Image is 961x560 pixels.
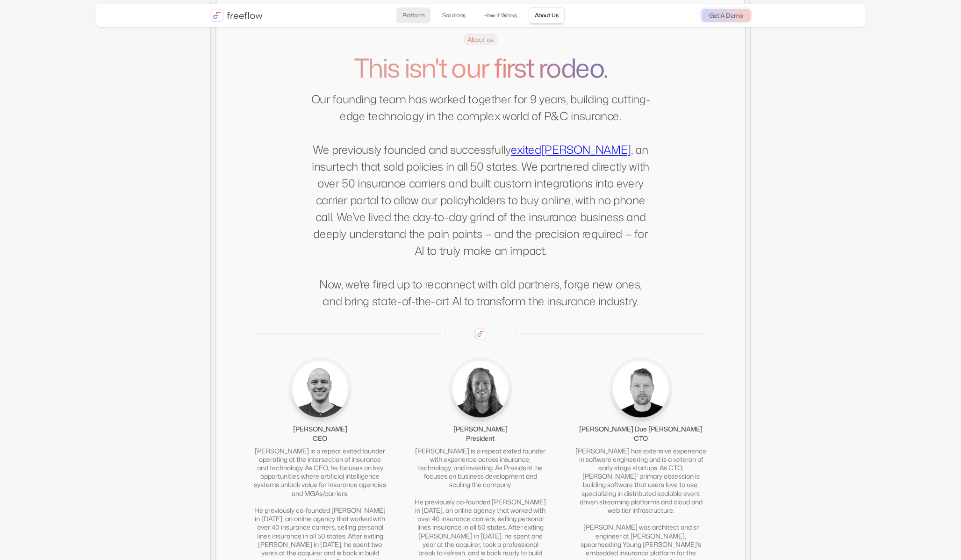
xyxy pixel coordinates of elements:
div: CTO [634,434,648,443]
div: [PERSON_NAME] [293,424,347,434]
a: Get A Demo [702,9,751,22]
h1: This isn't our first rodeo. [310,53,651,83]
a: Platform [396,7,430,23]
div: CEO [313,434,327,443]
a: About Us [529,7,564,23]
div: [PERSON_NAME] [453,424,508,434]
a: How It Works [477,7,523,23]
a: exited [511,142,541,158]
a: [PERSON_NAME] [541,142,631,158]
p: Our founding team has worked together for 9 years, building cutting-edge technology in the comple... [310,91,651,309]
a: Solutions [436,7,472,23]
div: [PERSON_NAME] Due [PERSON_NAME] [579,424,703,434]
a: home [210,9,263,22]
span: About us [464,34,497,45]
div: President [466,434,495,443]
